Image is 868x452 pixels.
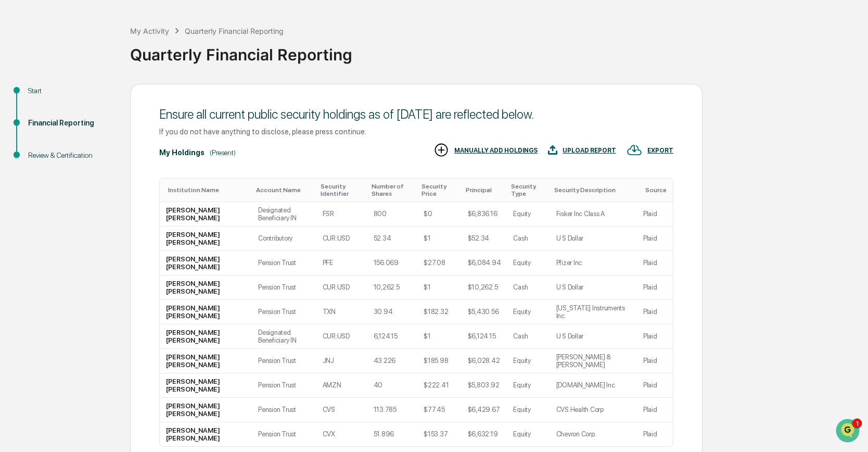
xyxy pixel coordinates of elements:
[563,147,616,154] div: UPLOAD REPORT
[32,142,84,150] span: [PERSON_NAME]
[321,183,363,197] div: Toggle SortBy
[21,185,67,195] span: Preclearance
[462,275,507,300] td: $10,262.5
[367,398,418,422] td: 113.785
[550,202,637,227] td: Fisker Inc Class A
[422,183,457,197] div: Toggle SortBy
[462,202,507,227] td: $6,836.16
[507,227,550,251] td: Cash
[6,200,70,219] a: 🔎Data Lookup
[177,83,189,95] button: Start new chat
[507,202,550,227] td: Equity
[316,202,367,227] td: FSR
[554,186,633,194] div: Toggle SortBy
[550,373,637,398] td: [DOMAIN_NAME] Inc.
[466,186,503,194] div: Toggle SortBy
[160,422,252,446] td: [PERSON_NAME] [PERSON_NAME]
[417,398,462,422] td: $77.45
[159,148,205,157] div: My Holdings
[627,142,642,158] img: EXPORT
[160,251,252,275] td: [PERSON_NAME] [PERSON_NAME]
[130,37,863,64] div: Quarterly Financial Reporting
[71,181,133,199] a: 🗄️Attestations
[86,185,129,195] span: Attestations
[462,300,507,324] td: $5,430.56
[47,90,143,98] div: We're available if you need us!
[417,251,462,275] td: $27.08
[75,186,84,194] div: 🗄️
[28,150,113,161] div: Review & Certification
[252,398,316,422] td: Pension Trust
[507,422,550,446] td: Equity
[21,205,66,215] span: Data Lookup
[252,275,316,300] td: Pension Trust
[367,275,418,300] td: 10,262.5
[637,275,673,300] td: Plaid
[252,324,316,349] td: Designated Beneficiary IN
[417,324,462,349] td: $1
[252,227,316,251] td: Contributory
[367,373,418,398] td: 40
[47,80,171,90] div: Start new chat
[550,398,637,422] td: CVS Health Corp
[10,186,19,194] div: 🖐️
[507,373,550,398] td: Equity
[10,206,19,214] div: 🔎
[210,148,236,157] div: (Present)
[462,373,507,398] td: $5,803.92
[159,107,673,122] div: Ensure all current public security holdings as of [DATE] are reflected below.
[647,147,673,154] div: EXPORT
[417,227,462,251] td: $1
[92,142,113,150] span: [DATE]
[372,183,414,197] div: Toggle SortBy
[507,300,550,324] td: Equity
[160,227,252,251] td: [PERSON_NAME] [PERSON_NAME]
[160,349,252,373] td: [PERSON_NAME] [PERSON_NAME]
[252,373,316,398] td: Pension Trust
[637,251,673,275] td: Plaid
[316,373,367,398] td: AMZN
[367,422,418,446] td: 51.896
[28,118,113,129] div: Financial Reporting
[637,422,673,446] td: Plaid
[462,324,507,349] td: $6,124.15
[86,142,90,150] span: •
[10,80,29,98] img: 1746055101610-c473b297-6a78-478c-a979-82029cc54cd1
[645,186,669,194] div: Toggle SortBy
[550,349,637,373] td: [PERSON_NAME] & [PERSON_NAME]
[550,422,637,446] td: Chevron Corp.
[367,202,418,227] td: 800
[433,142,449,158] img: MANUALLY ADD HOLDINGS
[28,85,113,96] div: Start
[417,202,462,227] td: $0
[511,183,545,197] div: Toggle SortBy
[507,275,550,300] td: Cash
[550,227,637,251] td: U S Dollar
[550,251,637,275] td: Pfizer Inc.
[316,227,367,251] td: CUR:USD
[462,422,507,446] td: $6,632.19
[367,251,418,275] td: 156.069
[160,300,252,324] td: [PERSON_NAME] [PERSON_NAME]
[367,300,418,324] td: 30.94
[637,398,673,422] td: Plaid
[160,202,252,227] td: [PERSON_NAME] [PERSON_NAME]
[550,275,637,300] td: U S Dollar
[185,27,284,35] div: Quarterly Financial Reporting
[417,422,462,446] td: $153.37
[367,349,418,373] td: 43.226
[316,349,367,373] td: JNJ
[159,127,673,136] div: If you do not have anything to disclose, please press continue.
[316,398,367,422] td: CVS
[22,80,41,98] img: 4531339965365_218c74b014194aa58b9b_72.jpg
[835,418,863,446] iframe: Open customer support
[637,324,673,349] td: Plaid
[10,132,27,148] img: Dave Feldman
[252,422,316,446] td: Pension Trust
[454,147,538,154] div: MANUALLY ADD HOLDINGS
[161,114,189,126] button: See all
[417,275,462,300] td: $1
[367,227,418,251] td: 52.34
[252,251,316,275] td: Pension Trust
[21,142,29,150] img: 1746055101610-c473b297-6a78-478c-a979-82029cc54cd1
